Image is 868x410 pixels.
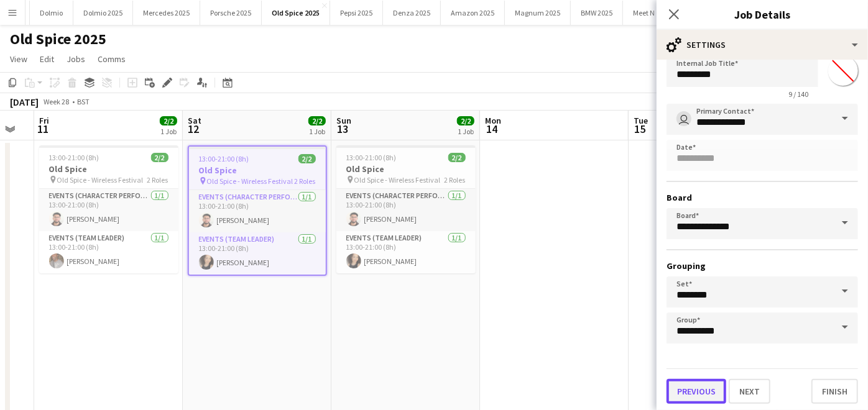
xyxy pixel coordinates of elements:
[657,6,868,22] h3: Job Details
[186,122,201,136] span: 12
[10,30,106,48] h1: Old Spice 2025
[41,97,72,106] span: Week 28
[298,154,316,163] span: 2/2
[330,1,383,25] button: Pepsi 2025
[336,163,476,175] h3: Old Spice
[729,379,770,404] button: Next
[571,1,623,25] button: BMW 2025
[77,97,90,106] div: BST
[151,153,169,162] span: 2/2
[62,51,90,67] a: Jobs
[188,145,327,276] app-job-card: 13:00-21:00 (8h)2/2Old Spice Old Spice - Wireless Festival2 RolesEvents (Character Performer)1/11...
[160,116,177,125] span: 2/2
[778,89,818,99] span: 9 / 140
[383,1,441,25] button: Denza 2025
[667,379,726,404] button: Previous
[623,1,709,25] button: Meet N Greet Session
[335,122,351,136] span: 13
[39,145,178,273] app-job-card: 13:00-21:00 (8h)2/2Old Spice Old Spice - Wireless Festival2 RolesEvents (Character Performer)1/11...
[346,153,397,162] span: 13:00-21:00 (8h)
[147,175,169,184] span: 2 Roles
[30,1,73,25] button: Dolmio
[457,116,474,125] span: 2/2
[657,30,868,60] div: Settings
[39,189,178,231] app-card-role: Events (Character Performer)1/113:00-21:00 (8h)[PERSON_NAME]
[189,165,326,176] h3: Old Spice
[133,1,200,25] button: Mercedes 2025
[441,1,505,25] button: Amazon 2025
[445,175,466,184] span: 2 Roles
[35,51,59,67] a: Edit
[458,127,474,136] div: 1 Job
[308,116,326,125] span: 2/2
[632,122,648,136] span: 15
[40,53,54,65] span: Edit
[295,176,316,186] span: 2 Roles
[199,154,249,163] span: 13:00-21:00 (8h)
[10,53,27,65] span: View
[98,53,126,65] span: Comms
[39,231,178,273] app-card-role: Events (Team Leader)1/113:00-21:00 (8h)[PERSON_NAME]
[667,192,858,203] h3: Board
[667,260,858,271] h3: Grouping
[448,153,466,162] span: 2/2
[483,122,501,136] span: 14
[207,176,293,186] span: Old Spice - Wireless Festival
[811,379,858,404] button: Finish
[73,1,133,25] button: Dolmio 2025
[336,115,351,126] span: Sun
[49,153,99,162] span: 13:00-21:00 (8h)
[336,145,476,273] app-job-card: 13:00-21:00 (8h)2/2Old Spice Old Spice - Wireless Festival2 RolesEvents (Character Performer)1/11...
[37,122,49,136] span: 11
[336,189,476,231] app-card-role: Events (Character Performer)1/113:00-21:00 (8h)[PERSON_NAME]
[57,175,144,184] span: Old Spice - Wireless Festival
[5,51,32,67] a: View
[189,232,326,275] app-card-role: Events (Team Leader)1/113:00-21:00 (8h)[PERSON_NAME]
[188,115,201,126] span: Sat
[309,127,325,136] div: 1 Job
[634,115,648,126] span: Tue
[189,190,326,232] app-card-role: Events (Character Performer)1/113:00-21:00 (8h)[PERSON_NAME]
[10,96,39,108] div: [DATE]
[160,127,177,136] div: 1 Job
[485,115,501,126] span: Mon
[336,231,476,273] app-card-role: Events (Team Leader)1/113:00-21:00 (8h)[PERSON_NAME]
[200,1,262,25] button: Porsche 2025
[67,53,85,65] span: Jobs
[354,175,441,184] span: Old Spice - Wireless Festival
[262,1,330,25] button: Old Spice 2025
[505,1,571,25] button: Magnum 2025
[93,51,131,67] a: Comms
[39,163,178,175] h3: Old Spice
[39,115,49,126] span: Fri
